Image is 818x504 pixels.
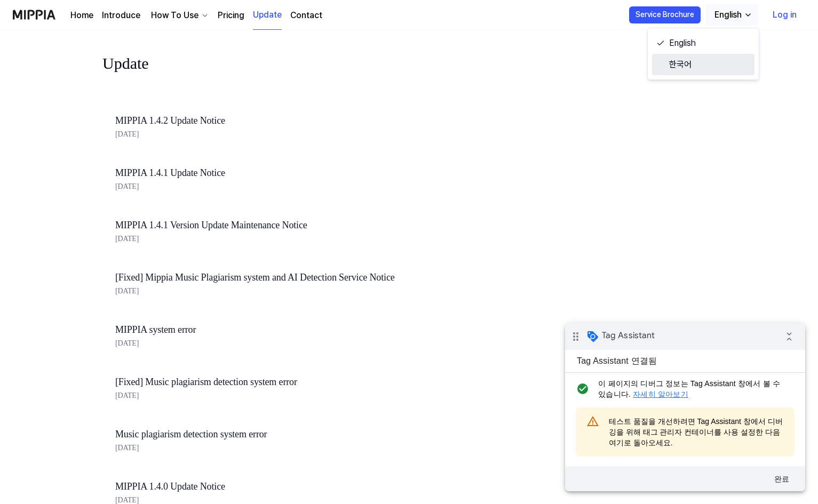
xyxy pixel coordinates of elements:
span: 테스트 품질을 개선하려면 Tag Assistant 창에서 디버깅을 위해 태그 관리자 컨테이너를 사용 설정한 다음 여기로 돌아오세요. [44,93,219,125]
div: [DATE] [115,181,478,193]
div: Update [102,51,491,102]
a: [Fixed] Music plagiarism detection system error [115,374,478,390]
div: [DATE] [115,129,478,140]
i: warning_amber [19,87,37,109]
a: Introduce [102,9,140,22]
button: 완료 [197,146,236,165]
a: MIPPIA 1.4.2 Update Notice [115,113,478,129]
a: English [652,33,755,54]
i: check_circle [9,55,26,76]
div: [DATE] [115,233,478,245]
a: 자세히 알아보기 [68,67,123,75]
a: MIPPIA 1.4.1 Update Notice [115,165,478,181]
a: Home [70,9,93,22]
a: [Fixed] Mippia Music Plagiarism system and AI Detection Service Notice [115,270,478,285]
a: Update [253,1,282,30]
a: Music plagiarism detection system error [115,427,478,442]
span: Tag Assistant [37,7,90,18]
div: [DATE] [115,442,478,454]
div: [DATE] [115,285,478,297]
span: 이 페이지의 디버그 정보는 Tag Assistant 창에서 볼 수 있습니다. [33,55,223,76]
div: How To Use [149,9,201,22]
a: 한국어 [652,54,755,75]
a: MIPPIA 1.4.1 Version Update Maintenance Notice [115,218,478,233]
i: 디버그 배지 접기 [213,3,235,24]
div: [DATE] [115,338,478,349]
a: Contact [290,9,322,22]
a: Pricing [218,9,244,22]
div: English [712,9,744,21]
div: [DATE] [115,390,478,402]
a: MIPPIA 1.4.0 Update Notice [115,479,478,494]
a: MIPPIA system error [115,322,478,338]
button: How To Use [149,9,209,22]
button: Service Brochure [629,6,701,23]
button: English [706,4,759,26]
